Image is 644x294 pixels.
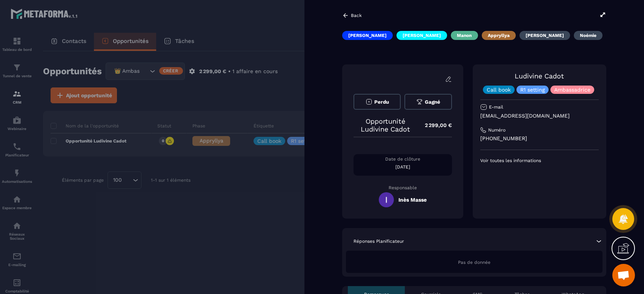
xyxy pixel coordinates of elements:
[480,158,599,164] p: Voir toutes les informations
[480,135,599,142] p: [PHONE_NUMBER]
[403,32,441,38] p: [PERSON_NAME]
[488,127,506,133] p: Numéro
[458,260,490,265] span: Pas de donnée
[348,32,387,38] p: [PERSON_NAME]
[457,32,472,38] p: Manon
[554,87,590,92] p: Ambassadrice
[354,185,452,190] p: Responsable
[354,94,401,110] button: Perdu
[480,112,599,119] p: [EMAIL_ADDRESS][DOMAIN_NAME]
[417,118,452,133] p: 2 299,00 €
[580,32,596,38] p: Noémie
[488,32,510,38] p: Appryllya
[487,87,511,92] p: Call book
[354,164,452,170] p: [DATE]
[515,72,564,80] a: Ludivine Cadot
[520,87,545,92] p: R1 setting
[354,156,452,162] p: Date de clôture
[404,94,452,110] button: Gagné
[398,197,427,203] h5: Inès Masse
[351,13,362,18] p: Back
[374,99,389,105] span: Perdu
[526,32,564,38] p: [PERSON_NAME]
[354,238,404,244] p: Réponses Planificateur
[612,264,635,286] a: Ouvrir le chat
[489,104,503,110] p: E-mail
[425,99,440,105] span: Gagné
[354,117,417,133] p: Opportunité Ludivine Cadot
